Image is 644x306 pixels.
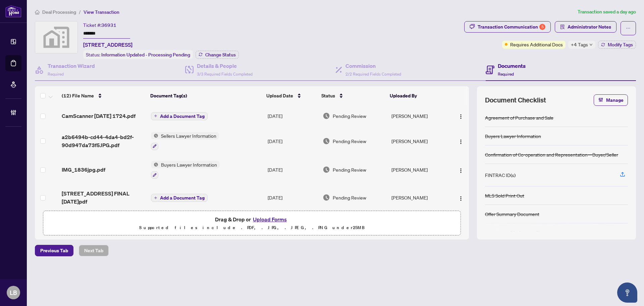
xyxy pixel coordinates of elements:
[160,114,205,119] span: Add a Document Tag
[485,151,618,158] div: Confirmation of Co-operation and Representation—Buyer/Seller
[151,193,208,202] button: Add a Document Tag
[389,127,449,156] td: [PERSON_NAME]
[151,132,158,139] img: Status Icon
[539,24,545,30] div: 5
[205,52,236,57] span: Change Status
[84,9,119,15] span: View Transaction
[485,95,546,105] span: Document Checklist
[265,184,320,211] td: [DATE]
[43,211,461,236] span: Drag & Drop orUpload FormsSupported files include .PDF, .JPG, .JPEG, .PNG under25MB
[158,161,220,168] span: Buyers Lawyer Information
[626,26,631,31] span: ellipsis
[594,94,628,106] button: Manage
[485,210,539,218] div: Offer Summary Document
[321,92,335,99] span: Status
[323,194,330,201] img: Document Status
[62,166,105,174] span: IMG_1836jpg.pdf
[485,171,516,179] div: FINTRAC ID(s)
[323,166,330,173] img: Document Status
[606,95,624,105] span: Manage
[578,8,636,16] article: Transaction saved a day ago
[617,282,637,303] button: Open asap
[345,62,401,70] h4: Commission
[151,161,158,168] img: Status Icon
[154,196,157,200] span: plus
[458,114,464,119] img: Logo
[251,215,289,224] button: Upload Forms
[83,21,116,29] div: Ticket #:
[608,42,633,47] span: Modify Tags
[389,105,449,127] td: [PERSON_NAME]
[389,184,449,211] td: [PERSON_NAME]
[265,127,320,156] td: [DATE]
[10,288,17,297] span: LB
[62,133,146,149] span: a2b6494b-cd44-4da4-bd2f-90d947da73f5JPG.pdf
[83,41,132,49] span: [STREET_ADDRESS]
[79,245,109,256] button: Next Tab
[83,50,193,59] div: Status:
[323,137,330,145] img: Document Status
[154,114,157,118] span: plus
[485,132,541,140] div: Buyers Lawyer Information
[485,114,553,121] div: Agreement of Purchase and Sale
[455,111,466,121] button: Logo
[455,164,466,175] button: Logo
[464,21,551,33] button: Transaction Communication5
[265,156,320,184] td: [DATE]
[160,195,205,200] span: Add a Document Tag
[62,92,94,99] span: (12) File Name
[48,62,95,70] h4: Transaction Wizard
[40,245,68,256] span: Previous Tab
[101,52,190,58] span: Information Updated - Processing Pending
[319,86,387,105] th: Status
[151,112,208,120] button: Add a Document Tag
[560,25,565,29] span: solution
[151,132,219,150] button: Status IconSellers Lawyer Information
[148,86,264,105] th: Document Tag(s)
[35,245,73,256] button: Previous Tab
[196,51,239,59] button: Change Status
[151,161,220,179] button: Status IconBuyers Lawyer Information
[323,112,330,120] img: Document Status
[197,72,253,77] span: 3/3 Required Fields Completed
[598,41,636,49] button: Modify Tags
[266,92,293,99] span: Upload Date
[42,9,76,15] span: Deal Processing
[264,86,318,105] th: Upload Date
[333,137,366,145] span: Pending Review
[197,62,253,70] h4: Details & People
[47,224,457,232] p: Supported files include .PDF, .JPG, .JPEG, .PNG under 25 MB
[387,86,447,105] th: Uploaded By
[333,112,366,120] span: Pending Review
[458,168,464,173] img: Logo
[458,196,464,201] img: Logo
[59,86,148,105] th: (12) File Name
[35,10,40,14] span: home
[510,41,563,48] span: Requires Additional Docs
[498,72,514,77] span: Required
[265,105,320,127] td: [DATE]
[485,192,524,199] div: MLS Sold Print Out
[571,41,588,48] span: +4 Tags
[555,21,616,33] button: Administrator Notes
[215,215,289,224] span: Drag & Drop or
[589,43,593,46] span: down
[101,22,116,28] span: 36931
[455,192,466,203] button: Logo
[79,8,81,16] li: /
[498,62,526,70] h4: Documents
[478,21,545,32] div: Transaction Communication
[5,5,21,17] img: logo
[62,189,146,206] span: [STREET_ADDRESS] FINAL [DATE]pdf
[35,21,77,53] img: svg%3e
[151,194,208,202] button: Add a Document Tag
[345,72,401,77] span: 2/2 Required Fields Completed
[158,132,219,139] span: Sellers Lawyer Information
[333,166,366,173] span: Pending Review
[455,136,466,146] button: Logo
[333,194,366,201] span: Pending Review
[48,72,64,77] span: Required
[62,112,136,120] span: CamScanner [DATE] 1724.pdf
[458,139,464,144] img: Logo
